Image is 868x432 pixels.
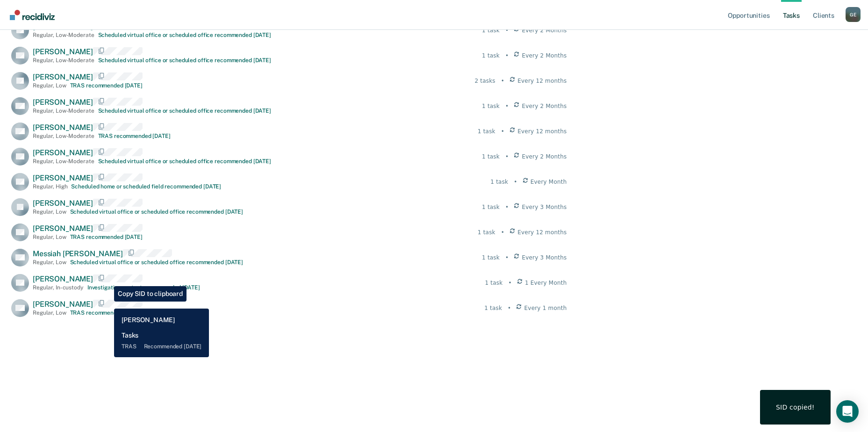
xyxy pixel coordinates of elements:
[33,173,93,182] span: [PERSON_NAME]
[505,253,509,262] div: •
[478,228,495,237] div: 1 task
[70,310,143,316] div: TRAS recommended [DATE]
[474,77,495,85] div: 2 tasks
[33,259,66,266] div: Regular , Low
[98,133,171,139] div: TRAS recommended [DATE]
[522,253,567,262] span: Every 3 Months
[501,228,504,237] div: •
[71,183,221,190] div: Scheduled home or scheduled field recommended [DATE]
[87,284,200,291] div: Investigative contact recommended [DATE]
[522,26,567,35] span: Every 2 Months
[33,22,93,31] span: [PERSON_NAME]
[33,224,93,233] span: [PERSON_NAME]
[531,178,567,186] span: Every Month
[484,304,502,312] div: 1 task
[33,183,67,190] div: Regular , High
[33,47,93,56] span: [PERSON_NAME]
[482,102,500,110] div: 1 task
[522,152,567,161] span: Every 2 Months
[501,77,504,85] div: •
[514,178,517,186] div: •
[517,127,567,136] span: Every 12 months
[33,234,66,240] div: Regular , Low
[522,102,567,110] span: Every 2 Months
[33,108,94,114] div: Regular , Low-Moderate
[33,158,94,165] div: Regular , Low-Moderate
[33,72,93,81] span: [PERSON_NAME]
[33,32,94,38] div: Regular , Low-Moderate
[98,158,271,165] div: Scheduled virtual office or scheduled office recommended [DATE]
[846,7,861,22] button: Profile dropdown button
[98,32,271,38] div: Scheduled virtual office or scheduled office recommended [DATE]
[522,203,567,211] span: Every 3 Months
[98,108,271,114] div: Scheduled virtual office or scheduled office recommended [DATE]
[33,274,93,283] span: [PERSON_NAME]
[70,259,243,266] div: Scheduled virtual office or scheduled office recommended [DATE]
[33,284,84,291] div: Regular , In-custody
[478,127,495,136] div: 1 task
[522,51,567,60] span: Every 2 Months
[482,26,500,35] div: 1 task
[33,310,66,316] div: Regular , Low
[505,51,509,60] div: •
[846,7,861,22] div: G E
[505,102,509,110] div: •
[33,300,93,309] span: [PERSON_NAME]
[508,279,511,287] div: •
[33,133,94,139] div: Regular , Low-Moderate
[33,249,123,258] span: Messiah [PERSON_NAME]
[517,77,567,85] span: Every 12 months
[836,400,859,423] div: Open Intercom Messenger
[525,279,567,287] span: 1 Every Month
[70,234,143,240] div: TRAS recommended [DATE]
[482,253,500,262] div: 1 task
[524,304,567,312] span: Every 1 month
[33,57,94,64] div: Regular , Low-Moderate
[70,209,243,215] div: Scheduled virtual office or scheduled office recommended [DATE]
[490,178,508,186] div: 1 task
[33,148,93,157] span: [PERSON_NAME]
[33,209,66,215] div: Regular , Low
[70,82,143,89] div: TRAS recommended [DATE]
[33,123,93,132] span: [PERSON_NAME]
[33,199,93,208] span: [PERSON_NAME]
[98,57,271,64] div: Scheduled virtual office or scheduled office recommended [DATE]
[482,51,500,60] div: 1 task
[508,304,511,312] div: •
[33,98,93,107] span: [PERSON_NAME]
[776,403,815,411] div: SID copied!
[501,127,504,136] div: •
[482,152,500,161] div: 1 task
[485,279,502,287] div: 1 task
[505,203,509,211] div: •
[482,203,500,211] div: 1 task
[10,10,55,20] img: Recidiviz
[33,82,66,89] div: Regular , Low
[517,228,567,237] span: Every 12 months
[505,152,509,161] div: •
[505,26,509,35] div: •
